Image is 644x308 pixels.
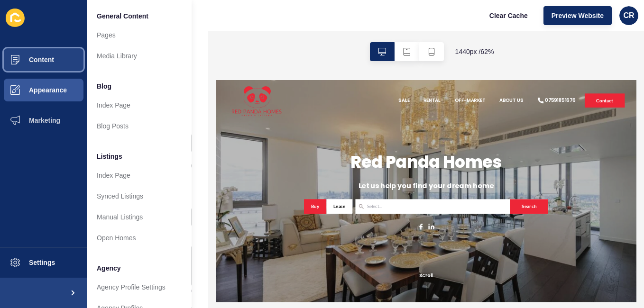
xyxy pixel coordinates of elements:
[219,118,464,149] h1: Red Panda Homes
[87,207,192,227] a: Manual Listings
[337,27,365,39] a: RENTAL
[97,263,121,273] span: Agency
[97,152,122,161] span: Listings
[19,5,114,62] img: Company logo
[87,186,192,207] a: Synced Listings
[97,82,111,91] span: Blog
[388,27,438,39] a: OFF-MARKET
[231,164,451,178] h2: Let us help you find your dream home
[87,116,192,136] a: Blog Posts
[97,11,148,21] span: General Content
[455,47,494,56] span: 1440 px / 62 %
[489,11,528,20] span: Clear Cache
[478,193,539,217] button: Search
[180,193,222,217] button: Lease
[481,6,536,25] button: Clear Cache
[87,277,192,298] a: Agency Profile Settings
[87,95,192,116] a: Index Page
[87,227,192,248] a: Open Homes
[143,193,179,217] button: Buy
[246,199,293,211] input: Select...
[87,165,192,186] a: Index Page
[522,27,583,39] a: 07591851676
[460,27,499,39] a: ABOUT US
[623,11,634,20] span: CR
[543,6,612,25] button: Preview Website
[297,27,315,39] a: SALE
[87,45,192,66] a: Media Library
[552,11,604,20] span: Preview Website
[534,27,583,39] div: 07591851676
[87,25,192,45] a: Pages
